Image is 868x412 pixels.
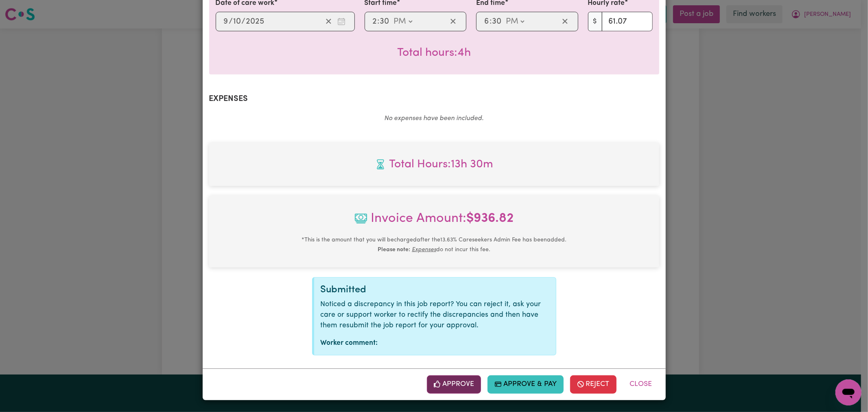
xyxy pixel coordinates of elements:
span: Total hours worked: 13 hours 30 minutes [216,156,653,173]
button: Reject [570,375,617,393]
button: Clear date [322,15,335,28]
input: -- [380,15,390,28]
strong: Worker comment: [321,340,378,346]
p: Noticed a discrepancy in this job report? You can reject it, ask your care or support worker to r... [321,299,549,331]
iframe: Button to launch messaging window [835,379,861,405]
input: -- [484,15,490,28]
input: -- [223,15,229,28]
h2: Expenses [209,94,659,104]
b: Please note: [378,247,410,253]
input: ---- [246,15,265,28]
span: / [242,17,246,26]
em: No expenses have been included. [385,115,484,122]
small: This is the amount that you will be charged after the 13.63 % Careseekers Admin Fee has been adde... [302,237,566,253]
input: -- [372,15,378,28]
span: : [490,17,492,26]
span: Invoice Amount: [216,209,653,235]
span: / [229,17,233,26]
input: -- [492,15,502,28]
span: Total hours worked: 4 hours [397,47,471,59]
button: Approve [427,375,481,393]
button: Close [623,375,659,393]
span: $ [588,12,602,31]
button: Enter the date of care work [335,15,348,28]
span: : [378,17,380,26]
input: -- [233,15,242,28]
span: Submitted [321,285,367,295]
button: Approve & Pay [488,375,564,393]
u: Expenses [412,247,436,253]
b: $ 936.82 [466,212,514,225]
